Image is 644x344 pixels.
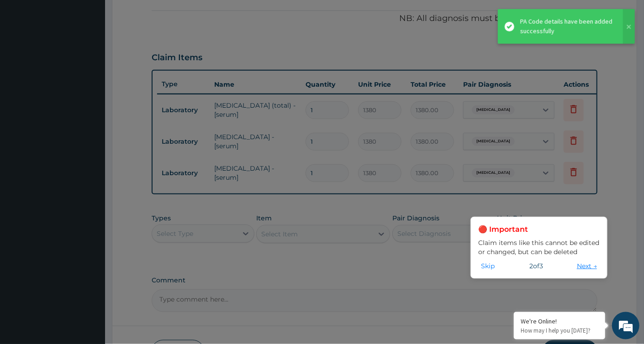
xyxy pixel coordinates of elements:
[478,261,497,271] button: Skip
[150,5,172,26] div: Minimize live chat window
[521,317,598,325] div: We're Online!
[48,51,153,63] div: Chat with us now
[520,17,614,36] div: PA Code details have been added successfully
[478,238,600,256] p: Claim items like this cannot be edited or changed, but can be deleted
[574,261,600,271] button: Next →
[478,224,600,235] h3: 🔴 Important
[529,261,543,271] span: 2 of 3
[521,327,598,334] p: How may I help you today?
[17,46,37,68] img: d_794563401_company_1708531726252_794563401
[5,249,174,281] textarea: Type your message and hit 'Enter'
[53,115,126,207] span: We're online!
